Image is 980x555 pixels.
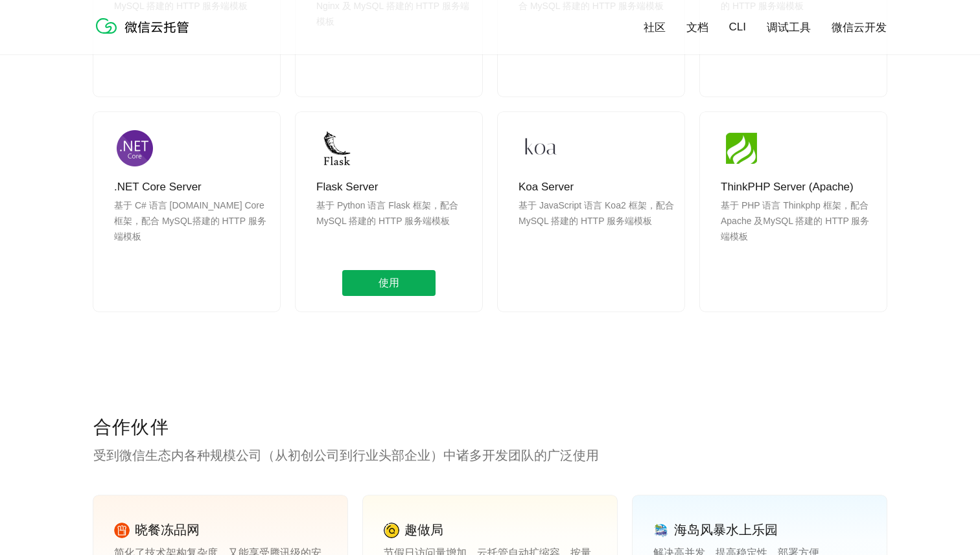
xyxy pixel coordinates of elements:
a: CLI [729,21,746,34]
p: Flask Server [316,179,472,195]
p: Koa Server [519,179,674,195]
a: 调试工具 [767,20,811,35]
p: 趣做局 [404,521,443,539]
a: 文档 [686,20,708,35]
p: 晓餐冻品网 [135,521,200,539]
p: .NET Core Server [114,179,270,195]
p: 海岛风暴水上乐园 [674,521,778,539]
img: 微信云托管 [93,13,197,39]
p: 合作伙伴 [93,415,887,441]
a: 微信云托管 [93,30,197,41]
p: 基于 C# 语言 [DOMAIN_NAME] Core 框架，配合 MySQL搭建的 HTTP 服务端模板 [114,198,270,260]
p: 基于 PHP 语言 Thinkphp 框架，配合 Apache 及MySQL 搭建的 HTTP 服务端模板 [721,198,876,260]
a: 微信云开发 [832,20,887,35]
p: 基于 JavaScript 语言 Koa2 框架，配合 MySQL 搭建的 HTTP 服务端模板 [519,198,674,260]
p: ThinkPHP Server (Apache) [721,179,876,195]
span: 使用 [342,270,436,296]
a: 社区 [644,20,666,35]
p: 受到微信生态内各种规模公司（从初创公司到行业头部企业）中诸多开发团队的广泛使用 [93,446,887,464]
p: 基于 Python 语言 Flask 框架，配合 MySQL 搭建的 HTTP 服务端模板 [316,198,472,260]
